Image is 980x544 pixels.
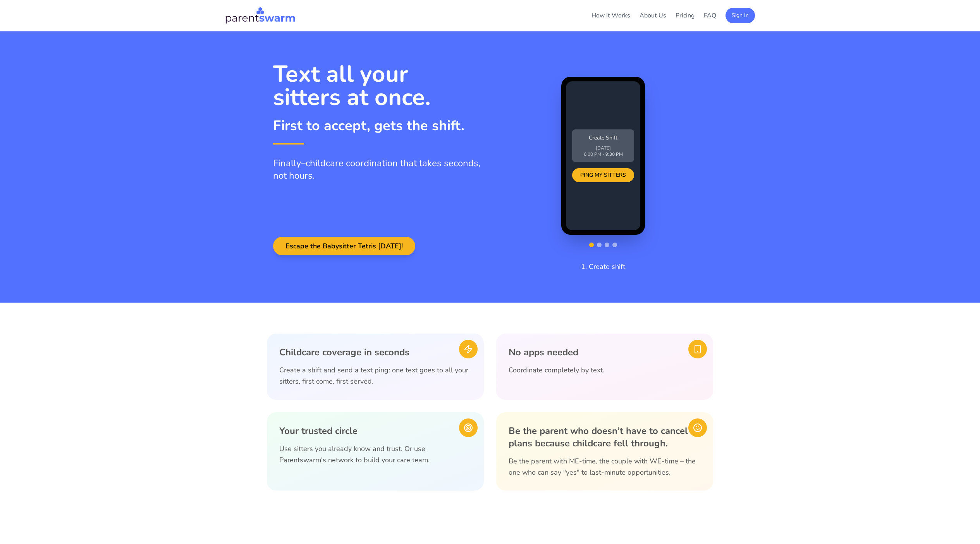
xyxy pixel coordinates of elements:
[577,145,629,151] p: [DATE]
[279,443,471,466] p: Use sitters you already know and trust. Or use Parentswarm's network to build your care team.
[279,346,471,358] h3: Childcare coverage in seconds
[509,346,701,358] h3: No apps needed
[509,456,701,479] p: Be the parent with ME-time, the couple with WE-time – the one who can say "yes" to last-minute op...
[726,11,755,19] a: Sign In
[726,8,755,23] button: Sign In
[581,261,625,272] p: 1. Create shift
[591,11,630,20] a: How It Works
[577,134,629,142] p: Create Shift
[273,237,415,255] button: Escape the Babysitter Tetris [DATE]!
[572,168,634,182] div: PING MY SITTERS
[279,365,471,387] p: Create a shift and send a text ping: one text goes to all your sitters, first come, first served.
[225,6,296,25] img: Parentswarm Logo
[509,365,701,376] p: Coordinate completely by text.
[273,242,415,251] a: Escape the Babysitter Tetris [DATE]!
[676,11,695,20] a: Pricing
[509,425,701,449] h3: Be the parent who doesn’t have to cancel plans because childcare fell through.
[279,425,471,437] h3: Your trusted circle
[640,11,666,20] a: About Us
[704,11,716,20] a: FAQ
[577,151,629,157] p: 6:00 PM - 9:30 PM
